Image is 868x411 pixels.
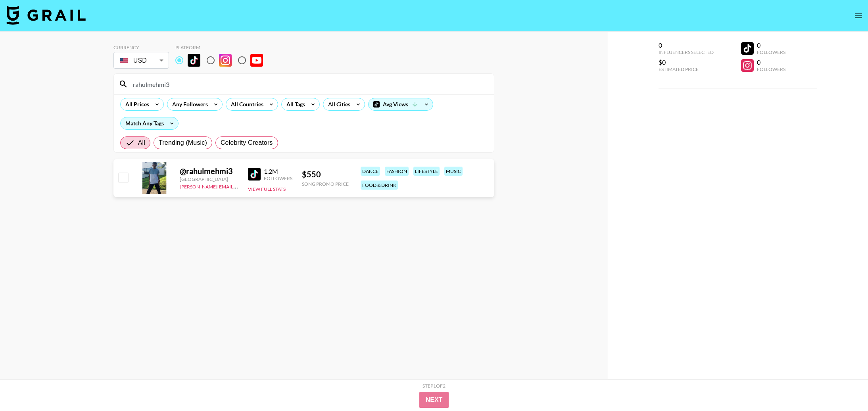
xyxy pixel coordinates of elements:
div: Estimated Price [659,66,714,72]
input: Search by User Name [128,78,489,90]
button: Next [419,392,449,408]
div: 1.2M [264,167,292,175]
div: 0 [757,41,785,49]
div: Currency [113,44,169,50]
div: Followers [757,49,785,55]
div: @ rahulmehmi3 [180,166,238,176]
iframe: Drift Widget Chat Controller [828,371,858,401]
div: USD [115,54,167,67]
button: View Full Stats [248,186,286,192]
button: open drawer [851,8,866,24]
div: Match Any Tags [121,117,178,129]
div: Platform [175,44,269,50]
img: Grail Talent [6,6,86,25]
div: All Cities [323,98,352,110]
div: Influencers Selected [659,49,714,55]
img: Instagram [219,54,232,67]
div: Followers [264,175,292,181]
div: $0 [659,58,714,66]
div: 0 [757,58,785,66]
div: [GEOGRAPHIC_DATA] [180,176,238,182]
img: YouTube [250,54,263,67]
div: All Tags [282,98,307,110]
div: lifestyle [413,167,440,176]
span: Celebrity Creators [221,138,273,148]
div: dance [361,167,380,176]
div: Song Promo Price [302,181,349,187]
span: All [138,138,145,148]
div: Any Followers [167,98,209,110]
div: food & drink [361,181,398,190]
a: [PERSON_NAME][EMAIL_ADDRESS][DOMAIN_NAME] [180,182,297,190]
div: $ 550 [302,169,349,179]
div: All Prices [121,98,151,110]
div: All Countries [226,98,265,110]
img: TikTok [248,168,261,181]
div: 0 [659,41,714,49]
div: Avg Views [369,98,433,110]
div: Followers [757,66,785,72]
div: Step 1 of 2 [422,383,446,389]
span: Trending (Music) [159,138,207,148]
div: fashion [385,167,409,176]
img: TikTok [188,54,200,67]
div: music [444,167,463,176]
